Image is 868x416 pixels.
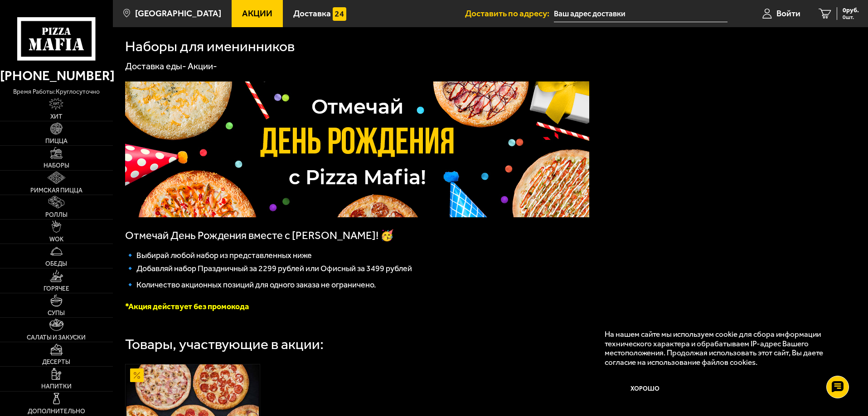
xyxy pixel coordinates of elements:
[45,212,68,218] span: Роллы
[843,7,859,14] span: 0 руб.
[27,335,86,341] span: Салаты и закуски
[605,376,686,403] button: Хорошо
[50,114,63,120] span: Хит
[465,9,554,18] span: Доставить по адресу:
[125,39,295,54] h1: Наборы для именинников
[293,9,331,18] span: Доставка
[125,301,249,311] font: *Акция действует без промокода
[242,9,272,18] span: Акции
[125,280,376,290] span: 🔹 Количество акционных позиций для одного заказа не ограничено.
[44,286,69,292] span: Горячее
[554,5,727,22] input: Ваш адрес доставки
[188,61,217,72] a: Акции-
[45,261,67,267] span: Обеды
[28,408,85,415] span: Дополнительно
[843,14,859,20] span: 0 шт.
[42,359,70,365] span: Десерты
[135,9,221,18] span: [GEOGRAPHIC_DATA]
[49,236,63,243] span: WOK
[125,61,186,72] a: Доставка еды-
[125,337,324,352] div: Товары, участвующие в акции:
[125,229,394,242] span: Отмечай День Рождения вместе с [PERSON_NAME]! 🥳
[130,368,144,382] img: Акционный
[125,263,412,273] span: 🔹 Добавляй набор Праздничный за 2299 рублей или Офисный за 3499 рублей
[605,330,842,367] p: На нашем сайте мы используем cookie для сбора информации технического характера и обрабатываем IP...
[44,163,69,169] span: Наборы
[776,9,800,18] span: Войти
[41,383,72,390] span: Напитки
[125,81,589,217] img: 1024x1024
[125,250,312,260] span: 🔹 Выбирай любой набор из представленных ниже
[45,138,68,144] span: Пицца
[48,310,65,316] span: Супы
[30,187,82,194] span: Римская пицца
[333,7,346,21] img: 15daf4d41897b9f0e9f617042186c801.svg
